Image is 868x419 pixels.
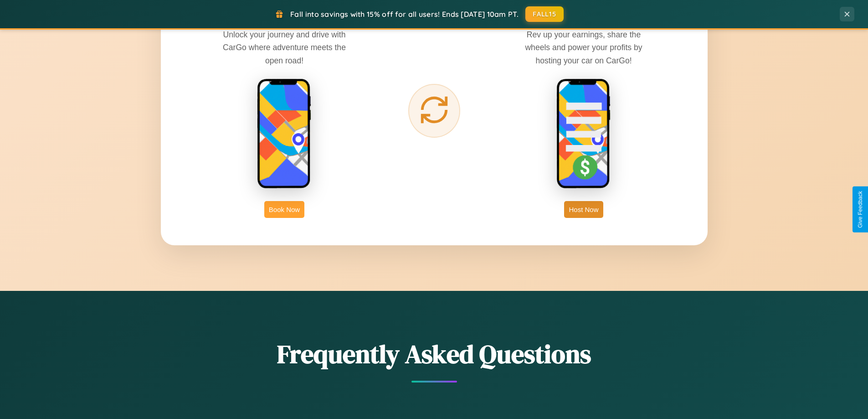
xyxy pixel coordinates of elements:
div: Give Feedback [857,191,863,228]
p: Unlock your journey and drive with CarGo where adventure meets the open road! [216,28,353,67]
span: Fall into savings with 15% off for all users! Ends [DATE] 10am PT. [290,10,519,19]
img: host phone [556,78,611,190]
button: Host Now [564,201,603,218]
h2: Frequently Asked Questions [161,336,708,372]
p: Rev up your earnings, share the wheels and power your profits by hosting your car on CarGo! [515,28,652,67]
button: FALL15 [525,6,564,22]
img: rent phone [257,78,312,190]
button: Book Now [264,201,304,218]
